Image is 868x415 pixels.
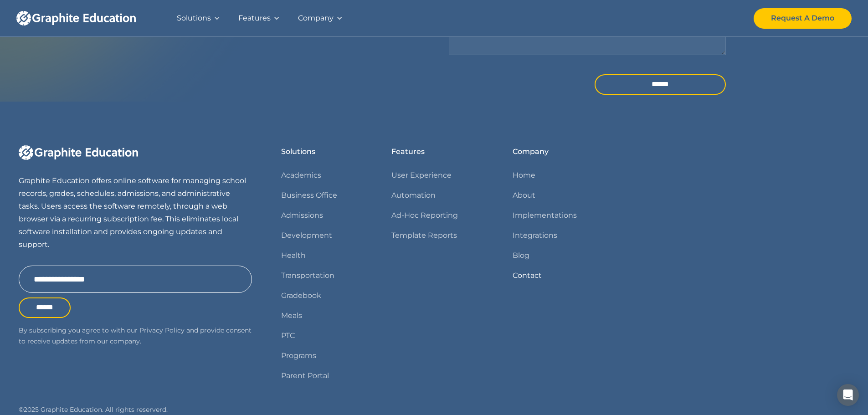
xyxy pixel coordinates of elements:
a: Gradebook [281,289,321,302]
div: Solutions [177,12,211,25]
div: Open Intercom Messenger [837,384,859,406]
a: Academics [281,169,321,182]
a: Ad-Hoc Reporting [391,209,458,222]
a: About [513,189,535,202]
a: User Experience [391,169,452,182]
a: Health [281,249,306,262]
a: Parent Portal [281,369,329,382]
a: Contact [513,269,542,282]
a: Template Reports [391,229,457,242]
a: Automation [391,189,436,202]
a: Programs [281,349,316,362]
div: Company [298,12,334,25]
form: Email Form [19,266,252,318]
a: Blog [513,249,529,262]
div: Features [238,12,271,25]
a: Business Office [281,189,337,202]
a: Transportation [281,269,334,282]
a: Meals [281,309,302,322]
p: By subscribing you agree to with our Privacy Policy and provide consent to receive updates from o... [19,325,252,347]
a: Request A Demo [754,8,852,29]
div: Solutions [281,145,315,158]
a: Implementations [513,209,577,222]
a: Admissions [281,209,323,222]
p: Graphite Education offers online software for managing school records, grades, schedules, admissi... [19,174,252,251]
div: Company [513,145,549,158]
a: Development [281,229,332,242]
div: Request A Demo [771,12,834,25]
a: Home [513,169,535,182]
a: Integrations [513,229,557,242]
div: Features [391,145,425,158]
a: PTC [281,329,295,342]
